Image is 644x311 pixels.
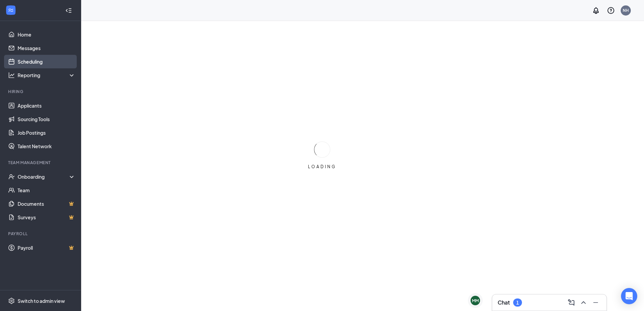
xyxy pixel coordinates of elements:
[8,89,74,94] div: Hiring
[590,297,601,308] button: Minimize
[18,210,75,224] a: SurveysCrown
[18,99,75,112] a: Applicants
[8,297,15,304] svg: Settings
[7,7,14,14] svg: WorkstreamLogo
[578,297,589,308] button: ChevronUp
[18,41,75,55] a: Messages
[65,7,72,14] svg: Collapse
[18,197,75,210] a: DocumentsCrown
[623,7,629,13] div: NH
[567,298,575,307] svg: ComposeMessage
[18,72,76,79] div: Reporting
[472,298,479,304] div: MM
[592,298,600,307] svg: Minimize
[18,112,75,126] a: Sourcing Tools
[18,28,75,41] a: Home
[8,72,15,79] svg: Analysis
[18,241,75,254] a: PayrollCrown
[8,231,74,237] div: Payroll
[8,160,74,165] div: Team Management
[18,139,75,153] a: Talent Network
[18,126,75,139] a: Job Postings
[18,55,75,68] a: Scheduling
[592,6,600,15] svg: Notifications
[18,297,65,304] div: Switch to admin view
[516,300,519,306] div: 1
[498,299,510,306] h3: Chat
[305,164,339,170] div: LOADING
[18,183,75,197] a: Team
[8,173,15,180] svg: UserCheck
[579,298,588,307] svg: ChevronUp
[621,288,637,304] div: Open Intercom Messenger
[566,297,577,308] button: ComposeMessage
[18,173,70,180] div: Onboarding
[607,6,615,15] svg: QuestionInfo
